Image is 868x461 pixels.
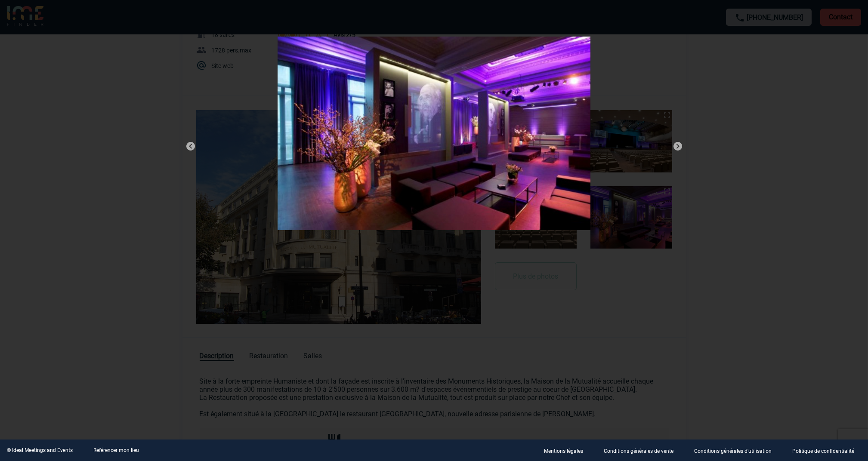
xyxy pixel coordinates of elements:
p: Mentions légales [544,448,583,454]
p: Conditions générales d'utilisation [694,448,772,454]
p: Conditions générales de vente [604,448,673,454]
p: Politique de confidentialité [792,448,854,454]
div: © Ideal Meetings and Events [7,447,73,453]
a: Conditions générales d'utilisation [687,446,785,455]
a: Référencer mon lieu [93,447,139,453]
a: Mentions légales [537,446,597,455]
a: Politique de confidentialité [785,446,868,455]
a: Conditions générales de vente [597,446,687,455]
